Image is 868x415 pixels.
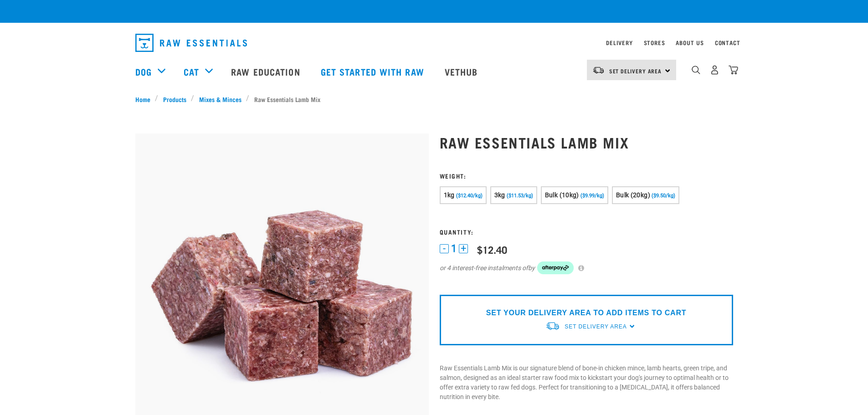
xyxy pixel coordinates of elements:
[565,323,627,330] span: Set Delivery Area
[606,41,632,44] a: Delivery
[616,191,650,199] span: Bulk (20kg)
[459,244,468,253] button: +
[440,261,733,274] div: or 4 interest-free instalments of by
[135,94,155,104] a: Home
[440,186,487,204] button: 1kg ($12.40/kg)
[507,193,533,199] span: ($11.53/kg)
[440,244,449,253] button: -
[135,65,152,78] a: Dog
[135,94,733,104] nav: breadcrumbs
[184,65,199,78] a: Cat
[477,244,507,255] div: $12.40
[644,41,665,44] a: Stores
[710,65,719,75] img: user.png
[580,193,604,199] span: ($9.99/kg)
[715,41,740,44] a: Contact
[692,66,700,74] img: home-icon-1@2x.png
[541,186,608,204] button: Bulk (10kg) ($9.99/kg)
[451,244,457,253] span: 1
[312,53,436,90] a: Get started with Raw
[222,53,311,90] a: Raw Education
[537,261,574,274] img: Afterpay
[440,172,733,179] h3: Weight:
[609,69,662,72] span: Set Delivery Area
[494,191,505,199] span: 3kg
[729,65,738,75] img: home-icon@2x.png
[440,364,733,402] p: Raw Essentials Lamb Mix is our signature blend of bone-in chicken mince, lamb hearts, green tripe...
[440,228,733,235] h3: Quantity:
[545,191,579,199] span: Bulk (10kg)
[444,191,455,199] span: 1kg
[436,53,489,90] a: Vethub
[194,94,246,104] a: Mixes & Minces
[486,307,686,318] p: SET YOUR DELIVERY AREA TO ADD ITEMS TO CART
[676,41,704,44] a: About Us
[652,193,675,199] span: ($9.50/kg)
[128,30,740,56] nav: dropdown navigation
[456,193,483,199] span: ($12.40/kg)
[545,321,560,331] img: van-moving.png
[440,134,733,150] h1: Raw Essentials Lamb Mix
[490,186,537,204] button: 3kg ($11.53/kg)
[592,66,605,74] img: van-moving.png
[612,186,679,204] button: Bulk (20kg) ($9.50/kg)
[135,34,247,52] img: Raw Essentials Logo
[158,94,191,104] a: Products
